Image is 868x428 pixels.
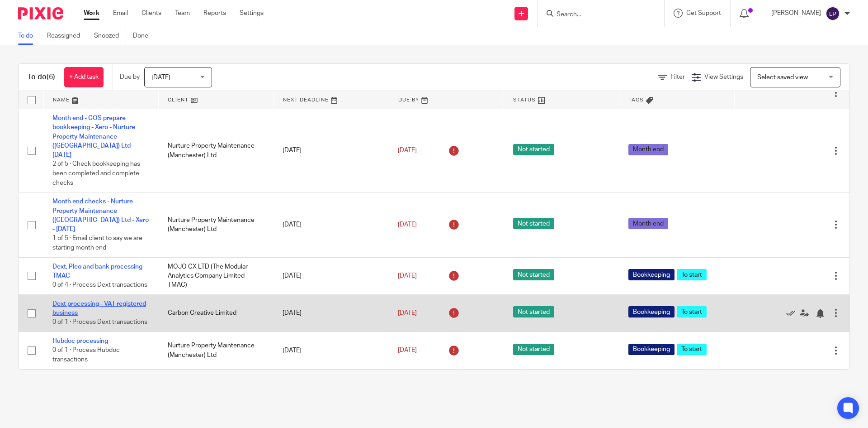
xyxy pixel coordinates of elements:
[52,319,147,326] span: 0 of 1 · Process Dext transactions
[159,192,274,257] td: Nurture Property Maintenance (Manchester) Ltd
[398,221,417,228] span: [DATE]
[628,144,668,155] span: Month end
[274,332,389,369] td: [DATE]
[628,306,675,317] span: Bookkeeping
[628,218,668,229] span: Month end
[113,9,128,18] a: Email
[628,269,675,280] span: Bookkeeping
[18,7,63,19] img: Pixie
[274,294,389,332] td: [DATE]
[52,236,142,251] span: 1 of 5 · Email client to say we are starting month end
[47,73,55,81] span: (6)
[47,27,87,45] a: Reassigned
[398,347,417,354] span: [DATE]
[151,74,170,81] span: [DATE]
[84,9,99,18] a: Work
[142,9,161,18] a: Clients
[677,344,707,355] span: To start
[513,344,554,355] span: Not started
[203,9,226,18] a: Reports
[274,192,389,257] td: [DATE]
[274,109,389,192] td: [DATE]
[670,74,685,80] span: Filter
[159,332,274,369] td: Nurture Property Maintenance (Manchester) Ltd
[52,115,135,158] a: Month end - COS prepare bookkeeping - Xero - Nurture Property Maintenance ([GEOGRAPHIC_DATA]) Ltd...
[64,67,104,87] a: + Add task
[513,306,554,317] span: Not started
[52,347,120,363] span: 0 of 1 · Process Hubdoc transactions
[52,198,149,232] a: Month end checks - Nurture Property Maintenance ([GEOGRAPHIC_DATA]) Ltd - Xero - [DATE]
[175,9,190,18] a: Team
[240,9,264,18] a: Settings
[52,161,140,186] span: 2 of 5 · Check bookkeeping has been completed and complete checks
[52,338,108,344] a: Hubdoc processing
[159,109,274,192] td: Nurture Property Maintenance (Manchester) Ltd
[398,310,417,316] span: [DATE]
[786,308,800,317] a: Mark as done
[274,257,389,294] td: [DATE]
[677,306,707,317] span: To start
[704,74,743,80] span: View Settings
[28,72,55,82] h1: To do
[94,27,126,45] a: Snoozed
[686,10,721,16] span: Get Support
[556,11,637,19] input: Search
[159,257,274,294] td: MOJO CX LTD (The Modular Analytics Company Limited TMAC)
[18,27,40,45] a: To do
[628,97,644,102] span: Tags
[52,264,146,279] a: Dext, Pleo and bank processing - TMAC
[52,282,147,289] span: 0 of 4 · Process Dext transactions
[771,9,821,18] p: [PERSON_NAME]
[757,74,808,81] span: Select saved view
[398,273,417,279] span: [DATE]
[513,144,554,155] span: Not started
[52,301,146,316] a: Dext processing - VAT registered business
[677,269,707,280] span: To start
[628,344,675,355] span: Bookkeeping
[398,147,417,154] span: [DATE]
[826,6,840,21] img: svg%3E
[120,72,140,82] p: Due by
[159,294,274,332] td: Carbon Creative Limited
[133,27,155,45] a: Done
[513,269,554,280] span: Not started
[513,218,554,229] span: Not started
